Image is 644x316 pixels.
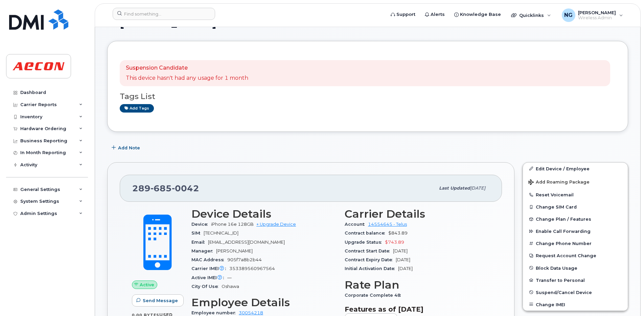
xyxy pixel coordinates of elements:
[191,257,227,262] span: MAC Address
[211,222,254,227] span: iPhone 16e 128GB
[172,183,199,193] span: 0042
[523,298,628,311] button: Change IMEI
[126,74,248,82] p: This device hasn't had any usage for 1 month
[523,213,628,225] button: Change Plan / Features
[107,142,146,154] button: Add Note
[229,266,275,271] span: 353389560967564
[132,294,184,307] button: Send Message
[420,8,450,21] a: Alerts
[523,286,628,298] button: Suspend/Cancel Device
[523,249,628,262] button: Request Account Change
[191,284,222,289] span: City Of Use
[345,240,385,245] span: Upgrade Status
[523,225,628,237] button: Enable Call Forwarding
[204,230,238,236] span: [TECHNICAL_ID]
[345,293,404,298] span: Corporate Complete 48
[439,186,470,191] span: Last updated
[227,257,262,262] span: 905f7a8b2b44
[345,208,490,220] h3: Carrier Details
[345,305,490,313] h3: Features as of [DATE]
[396,11,415,18] span: Support
[388,230,408,236] span: $843.89
[151,183,172,193] span: 685
[528,179,590,186] span: Add Roaming Package
[523,201,628,213] button: Change SIM Card
[345,248,393,253] span: Contract Start Date
[216,248,253,253] span: [PERSON_NAME]
[523,237,628,249] button: Change Phone Number
[345,222,368,227] span: Account
[191,310,239,315] span: Employee number
[386,8,420,21] a: Support
[470,186,485,191] span: [DATE]
[578,15,616,21] span: Wireless Admin
[536,217,591,222] span: Change Plan / Features
[396,257,410,262] span: [DATE]
[191,208,337,220] h3: Device Details
[431,11,445,18] span: Alerts
[460,11,501,18] span: Knowledge Base
[536,229,591,234] span: Enable Call Forwarding
[450,8,506,21] a: Knowledge Base
[113,8,215,20] input: Find something...
[368,222,407,227] a: 14554645 - Telus
[120,104,154,113] a: Add tags
[118,145,140,151] span: Add Note
[191,296,337,309] h3: Employee Details
[191,240,208,245] span: Email
[523,262,628,274] button: Block Data Usage
[256,222,296,227] a: + Upgrade Device
[191,266,229,271] span: Carrier IMEI
[345,266,398,271] span: Initial Activation Date
[191,248,216,253] span: Manager
[345,279,490,291] h3: Rate Plan
[523,274,628,286] button: Transfer to Personal
[191,275,227,280] span: Active IMEI
[578,10,616,15] span: [PERSON_NAME]
[208,240,285,245] span: [EMAIL_ADDRESS][DOMAIN_NAME]
[564,11,573,19] span: NG
[143,297,178,304] span: Send Message
[345,230,388,236] span: Contract balance
[506,8,556,22] div: Quicklinks
[191,222,211,227] span: Device
[393,248,408,253] span: [DATE]
[120,92,616,101] h3: Tags List
[398,266,413,271] span: [DATE]
[519,13,544,18] span: Quicklinks
[345,257,396,262] span: Contract Expiry Date
[536,290,592,295] span: Suspend/Cancel Device
[523,163,628,175] a: Edit Device / Employee
[239,310,263,315] a: 30054218
[222,284,239,289] span: Oshawa
[523,189,628,201] button: Reset Voicemail
[140,282,154,288] span: Active
[191,230,204,236] span: SIM
[132,183,199,193] span: 289
[557,8,628,22] div: Nicole Guida
[385,240,404,245] span: $743.89
[227,275,232,280] span: —
[523,175,628,189] button: Add Roaming Package
[126,64,248,72] p: Suspension Candidate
